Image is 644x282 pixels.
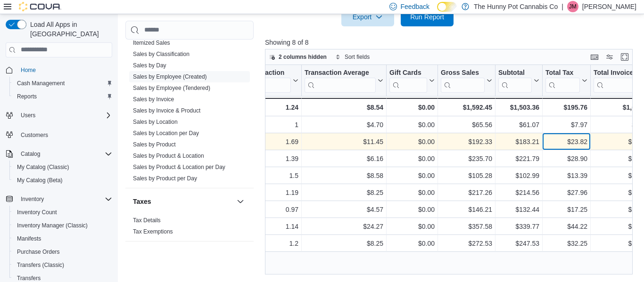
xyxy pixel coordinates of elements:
a: Inventory Manager (Classic) [13,220,91,231]
a: Sales by Employee (Created) [133,73,207,80]
div: $192.33 [441,136,492,147]
button: 2 columns hidden [265,51,330,63]
a: Sales by Day [133,62,166,69]
div: Transaction Average [305,69,376,78]
div: Gift Card Sales [389,69,427,93]
span: Sales by Employee (Created) [133,73,207,81]
a: My Catalog (Beta) [13,175,66,186]
div: $0.00 [389,221,435,232]
button: Keyboard shortcuts [589,51,600,63]
button: Reports [9,90,116,103]
div: $146.21 [441,204,492,215]
div: $8.58 [305,170,383,181]
button: Transfers (Classic) [9,258,116,272]
button: Inventory Count [9,206,116,219]
a: My Catalog (Classic) [13,161,73,173]
div: $7.97 [545,119,587,130]
div: $44.22 [545,221,587,232]
button: Inventory [2,193,116,206]
span: 2 columns hidden [279,53,327,61]
span: My Catalog (Beta) [13,175,112,186]
button: Subtotal [498,69,539,93]
span: Transfers (Classic) [13,259,112,271]
p: [PERSON_NAME] [582,1,636,12]
div: $0.00 [389,238,435,249]
div: $0.00 [389,136,435,147]
button: Home [2,63,116,77]
p: The Hunny Pot Cannabis Co [474,1,558,12]
div: Subtotal [498,69,532,78]
span: Sales by Location [133,118,178,126]
a: Manifests [13,233,45,244]
button: Enter fullscreen [619,51,630,63]
div: $247.53 [498,238,539,249]
span: Inventory Manager (Classic) [13,220,112,231]
span: Tax Details [133,217,161,224]
input: Dark Mode [437,2,457,12]
div: $183.21 [498,136,539,147]
span: Customers [21,131,48,139]
span: Purchase Orders [13,246,112,258]
span: Sales by Product per Day [133,175,197,182]
span: Cash Management [13,78,112,89]
span: Sales by Product & Location [133,152,204,160]
span: Sales by Invoice [133,96,174,103]
a: Sales by Product & Location [133,153,204,159]
a: Tax Exemptions [133,228,173,235]
button: Taxes [235,196,246,207]
div: $13.39 [545,170,587,181]
h3: Taxes [133,197,151,206]
button: Users [17,110,39,121]
div: $195.76 [545,102,587,113]
button: Purchase Orders [9,245,116,258]
div: $0.00 [389,170,435,181]
div: $221.79 [498,153,539,164]
span: Run Report [410,12,444,22]
a: Sales by Product [133,141,176,148]
button: Inventory [17,193,48,205]
span: Sales by Invoice & Product [133,107,200,114]
span: Inventory Count [17,209,57,216]
span: Home [17,64,112,76]
a: Sales by Location per Day [133,130,199,137]
span: My Catalog (Beta) [17,177,63,184]
span: Catalog [17,148,112,160]
span: Cash Management [17,80,65,87]
span: Sort fields [345,53,370,61]
div: Transaction Average [305,69,376,93]
span: Manifests [17,235,41,242]
div: Subtotal [498,69,532,93]
a: Sales by Product & Location per Day [133,164,225,170]
span: Sales by Day [133,62,166,69]
a: Purchase Orders [13,246,64,258]
a: Inventory Count [13,207,61,218]
button: Sort fields [331,51,373,63]
a: Sales by Invoice & Product [133,107,200,114]
div: $17.25 [545,204,587,215]
div: $357.58 [441,221,492,232]
span: Feedback [401,2,429,11]
span: Itemized Sales [133,39,170,47]
span: Inventory [17,193,112,205]
span: Home [21,66,36,74]
button: Run Report [401,8,454,26]
span: Catalog [21,150,40,158]
a: Sales by Invoice [133,96,174,103]
button: My Catalog (Classic) [9,161,116,174]
a: Sales by Employee (Tendered) [133,85,210,91]
div: $235.70 [441,153,492,164]
button: Taxes [133,197,233,206]
button: Transaction Average [305,69,383,93]
span: Customers [17,129,112,140]
span: Users [21,112,35,119]
div: $11.45 [305,136,383,147]
span: Purchase Orders [17,248,60,256]
div: Jesse McGean [567,1,578,12]
div: $65.56 [441,119,492,130]
div: $8.25 [305,187,383,198]
div: Gift Cards [389,69,427,78]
